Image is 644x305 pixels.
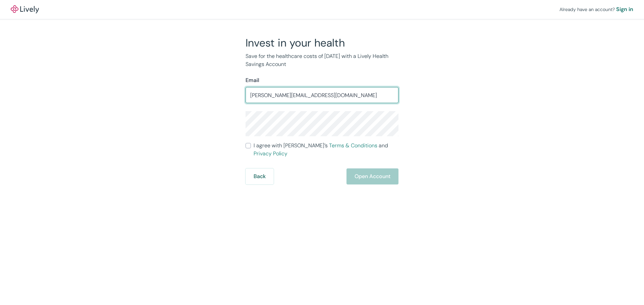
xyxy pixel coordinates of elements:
[246,76,259,84] label: Email
[254,150,287,157] a: Privacy Policy
[11,5,39,13] a: LivelyLively
[329,142,377,149] a: Terms & Conditions
[11,5,39,13] img: Lively
[246,52,398,68] p: Save for the healthcare costs of [DATE] with a Lively Health Savings Account
[559,5,633,13] div: Already have an account?
[246,36,398,50] h2: Invest in your health
[246,168,274,184] button: Back
[254,142,398,158] span: I agree with [PERSON_NAME]’s and
[386,91,394,99] keeper-lock: Open Keeper Popup
[616,5,633,13] a: Sign in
